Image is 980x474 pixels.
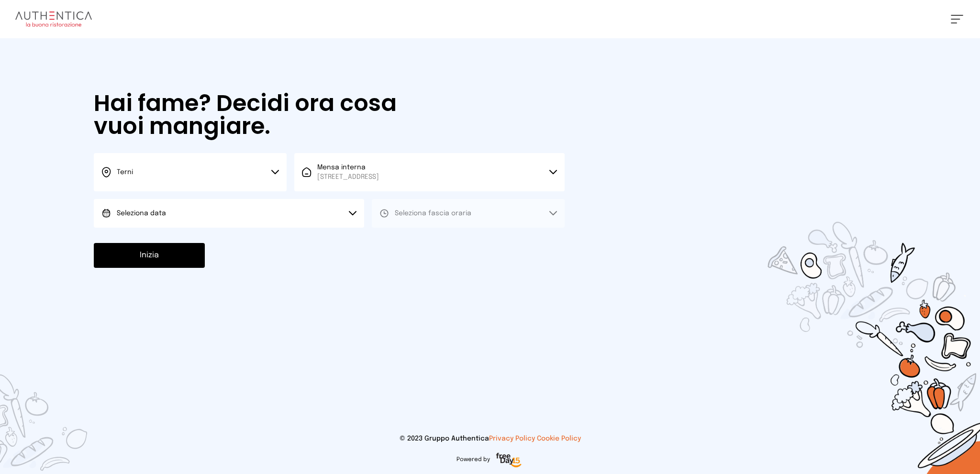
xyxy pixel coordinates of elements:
button: Terni [94,153,287,191]
a: Cookie Policy [537,435,581,442]
p: © 2023 Gruppo Authentica [15,434,965,443]
img: logo.8f33a47.png [15,11,92,27]
span: Seleziona data [117,210,166,217]
a: Privacy Policy [489,435,535,442]
button: Seleziona data [94,199,364,228]
span: Terni [117,169,133,176]
button: Inizia [94,243,205,268]
button: Seleziona fascia oraria [372,199,565,228]
span: [STREET_ADDRESS] [317,172,379,182]
img: logo-freeday.3e08031.png [494,451,524,470]
button: Mensa interna[STREET_ADDRESS] [294,153,565,191]
h1: Hai fame? Decidi ora cosa vuoi mangiare. [94,92,447,138]
img: sticker-selezione-mensa.70a28f7.png [712,167,980,474]
span: Mensa interna [317,163,379,182]
span: Powered by [457,456,490,463]
span: Seleziona fascia oraria [395,210,471,217]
